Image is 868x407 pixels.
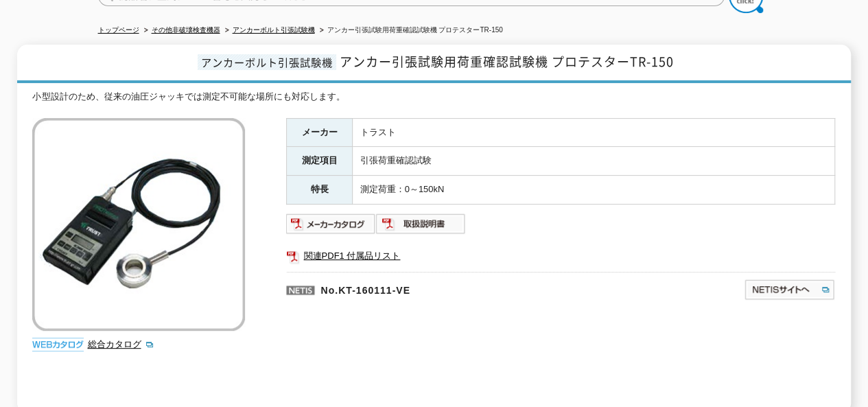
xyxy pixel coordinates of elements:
[353,118,835,147] td: トラスト
[340,52,674,71] span: アンカー引張試験用荷重確認試験機 プロテスターTR-150
[286,272,611,305] p: No.KT-160111-VE
[287,118,353,147] th: メーカー
[353,147,835,176] td: 引張荷重確認試験
[152,26,220,34] a: その他非破壊検査機器
[287,176,353,205] th: 特長
[286,222,376,232] a: メーカーカタログ
[353,176,835,205] td: 測定荷重：0～150kN
[87,339,154,349] a: 総合カタログ
[98,26,139,34] a: トップページ
[32,338,84,351] img: webカタログ
[287,147,353,176] th: 測定項目
[286,213,376,235] img: メーカーカタログ
[376,213,466,235] img: 取扱説明書
[317,23,503,38] li: アンカー引張試験用荷重確認試験機 プロテスターTR-150
[233,26,315,34] a: アンカーボルト引張試験機
[32,90,835,104] div: 小型設計のため、従来の油圧ジャッキでは測定不可能な場所にも対応します。
[198,54,336,70] span: アンカーボルト引張試験機
[32,118,245,331] img: アンカー引張試験用荷重確認試験機 プロテスターTR-150
[286,247,835,265] a: 関連PDF1 付属品リスト
[376,222,466,232] a: 取扱説明書
[744,279,835,301] img: NETISサイトへ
